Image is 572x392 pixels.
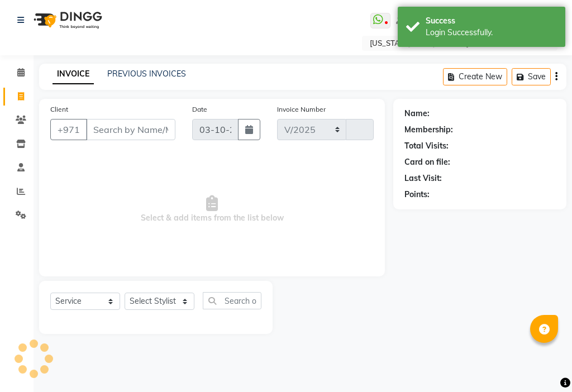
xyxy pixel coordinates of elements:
div: Last Visit: [404,173,442,184]
div: Card on file: [404,156,450,168]
input: Search or Scan [203,292,261,309]
span: Select & add items from the list below [50,154,374,265]
input: Search by Name/Mobile/Email/Code [86,119,175,140]
a: INVOICE [53,64,94,84]
div: Success [426,15,557,27]
button: Save [512,68,551,85]
a: PREVIOUS INVOICES [107,69,186,79]
button: +971 [50,119,87,140]
label: Date [192,104,207,114]
div: Points: [404,189,430,200]
div: Name: [404,108,430,119]
button: Create New [443,68,507,85]
img: logo [28,4,105,36]
div: Login Successfully. [426,27,557,39]
div: Total Visits: [404,140,449,152]
div: Membership: [404,124,453,136]
label: Invoice Number [277,104,326,114]
label: Client [50,104,68,114]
